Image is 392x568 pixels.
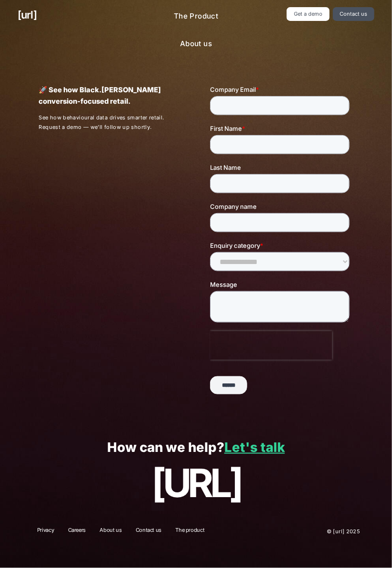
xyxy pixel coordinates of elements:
a: [URL] [18,7,37,23]
a: The product [170,527,210,537]
a: Careers [63,527,91,537]
a: Contact us [333,7,374,21]
p: How can we help? [18,440,375,455]
p: © [URL] 2025 [278,527,361,537]
a: Privacy [32,527,59,537]
a: The Product [166,7,226,26]
p: [URL] [18,461,375,506]
a: About us [94,527,127,537]
p: 🚀 See how Black.[PERSON_NAME] conversion-focused retail. [39,85,182,108]
iframe: Form 1 [210,85,353,402]
a: Let's talk [224,439,285,455]
a: About us [172,35,220,53]
a: Contact us [131,527,167,537]
a: Get a demo [287,7,329,21]
p: See how behavioural data drives smarter retail. Request a demo — we’ll follow up shortly. [39,113,182,132]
